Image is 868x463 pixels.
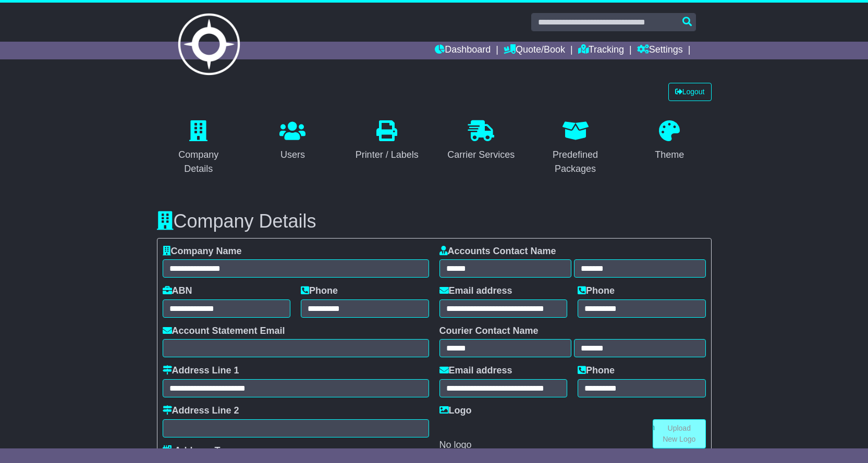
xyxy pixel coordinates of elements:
div: Users [279,148,305,162]
a: Quote/Book [504,42,565,59]
a: Users [273,117,312,166]
a: Theme [648,117,691,166]
a: Printer / Labels [349,117,425,166]
label: Logo [439,405,472,417]
a: Tracking [578,42,624,59]
label: Courier Contact Name [439,326,539,337]
label: Address Line 2 [163,405,239,417]
h3: Company Details [157,211,712,232]
label: Accounts Contact Name [439,246,556,257]
div: Predefined Packages [540,148,610,176]
label: Email address [439,285,512,297]
span: No logo [439,440,472,450]
label: Account Statement Email [163,326,285,337]
label: Company Name [163,246,242,257]
label: Email address [439,365,512,377]
a: Dashboard [435,42,491,59]
a: Predefined Packages [533,117,617,180]
a: Logout [668,83,712,101]
label: ABN [163,285,192,297]
div: Printer / Labels [356,148,419,162]
label: Address Line 1 [163,365,239,377]
a: Carrier Services [441,117,521,166]
a: Settings [637,42,683,59]
div: Company Details [163,148,234,176]
div: Theme [655,148,684,162]
div: Carrier Services [447,148,515,162]
label: Phone [578,285,615,297]
label: Address Type [163,445,236,457]
a: Company Details [156,117,240,180]
label: Phone [301,285,338,297]
a: Upload New Logo [653,419,706,448]
label: Phone [578,365,615,377]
